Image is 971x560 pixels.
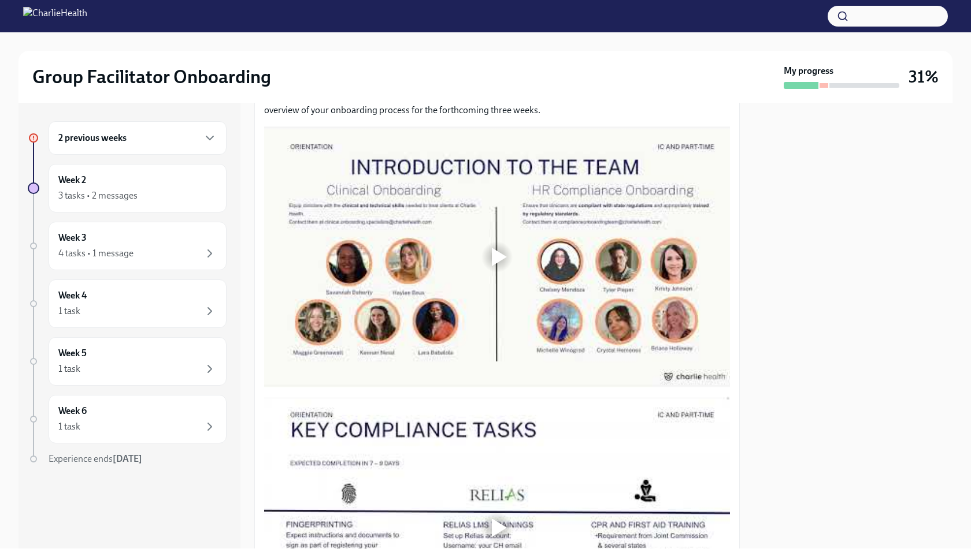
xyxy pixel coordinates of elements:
[58,189,138,202] div: 3 tasks • 2 messages
[909,66,939,87] h3: 31%
[58,347,87,360] h6: Week 5
[58,247,134,260] div: 4 tasks • 1 message
[58,174,86,186] h6: Week 2
[113,453,142,464] strong: [DATE]
[58,363,80,375] div: 1 task
[28,164,227,212] a: Week 23 tasks • 2 messages
[58,132,127,144] h6: 2 previous weeks
[784,65,833,77] strong: My progress
[28,337,227,386] a: Week 51 task
[58,232,87,244] h6: Week 3
[28,395,227,443] a: Week 61 task
[28,222,227,270] a: Week 34 tasks • 1 message
[49,453,142,464] span: Experience ends
[32,65,271,88] h2: Group Facilitator Onboarding
[28,279,227,328] a: Week 41 task
[58,305,80,318] div: 1 task
[23,7,87,25] img: CharlieHealth
[49,121,227,155] div: 2 previous weeks
[58,420,80,433] div: 1 task
[58,289,87,302] h6: Week 4
[58,405,87,417] h6: Week 6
